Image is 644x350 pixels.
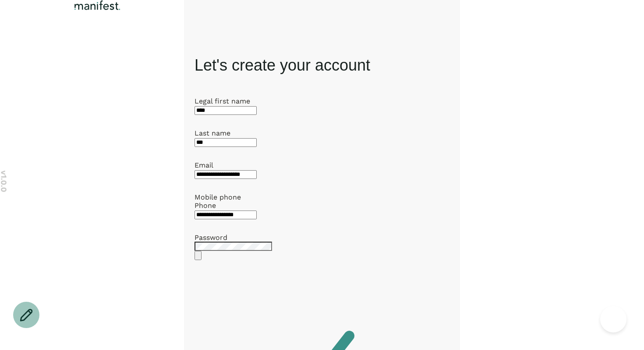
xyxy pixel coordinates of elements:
label: Password [195,233,227,242]
button: Show password [195,251,202,260]
h1: Let's create your account [195,55,449,76]
label: Mobile phone [195,193,241,201]
iframe: Help Scout Beacon - Open [600,306,626,332]
label: Last name [195,129,230,137]
label: Email [195,161,213,169]
div: Phone [195,201,449,210]
label: Legal first name [195,97,250,105]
